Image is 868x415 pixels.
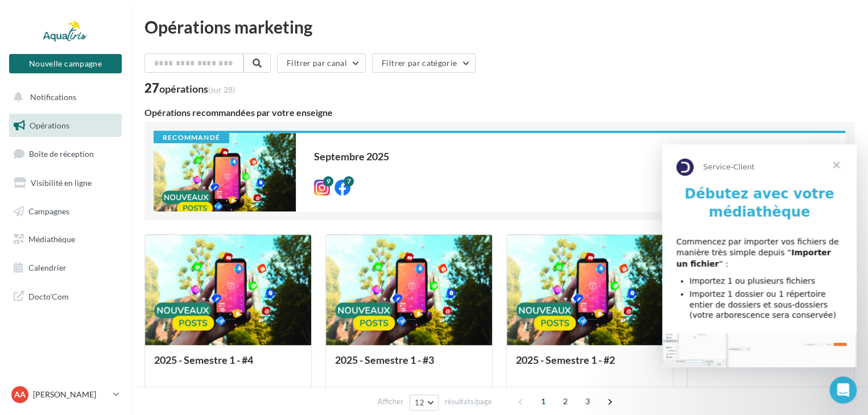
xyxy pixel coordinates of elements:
div: 7 [344,176,354,186]
div: 2025 - Semestre 1 - #2 [516,354,664,377]
button: Nouvelle campagne [9,54,122,73]
div: Septembre 2025 [314,151,683,161]
p: [PERSON_NAME] [33,389,109,400]
a: Médiathèque [7,227,124,251]
a: Calendrier [7,256,124,280]
span: Opérations [30,121,69,130]
div: Opérations marketing [144,18,854,35]
span: Médiathèque [28,234,75,244]
div: opérations [159,84,235,94]
div: 27 [144,82,235,94]
a: Campagnes [7,200,124,223]
span: Docto'Com [28,289,69,304]
iframe: Intercom live chat message [662,144,857,367]
span: résultats/page [445,396,492,407]
button: Filtrer par catégorie [372,53,476,73]
div: 2025 - Semestre 1 - #4 [154,354,302,377]
span: 3 [578,392,597,410]
button: Notifications [7,85,119,109]
button: 12 [410,395,439,410]
span: Calendrier [28,263,67,272]
span: 12 [415,398,424,407]
a: Docto'Com [7,284,124,308]
span: (sur 28) [208,85,235,94]
a: AA [PERSON_NAME] [9,384,122,405]
a: Opérations [7,114,124,138]
span: 1 [534,392,552,410]
div: Recommandé [154,133,229,143]
div: 2025 - Semestre 1 - #3 [335,354,483,377]
span: Visibilité en ligne [31,178,92,188]
span: Campagnes [28,206,69,215]
a: Visibilité en ligne [7,171,124,195]
span: Notifications [30,92,76,102]
div: Opérations recommandées par votre enseigne [144,108,854,117]
div: 9 [323,176,333,186]
button: Filtrer par canal [277,53,366,73]
span: 2 [556,392,574,410]
iframe: Intercom live chat [829,376,857,404]
a: Boîte de réception [7,142,124,166]
span: Boîte de réception [29,149,94,159]
span: Afficher [378,396,403,407]
span: AA [14,389,26,400]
